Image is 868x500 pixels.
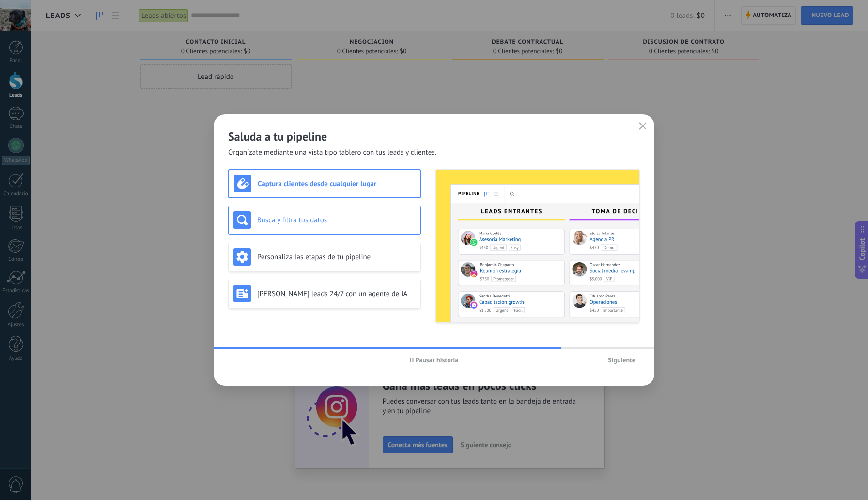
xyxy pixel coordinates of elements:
h3: [PERSON_NAME] leads 24/7 con un agente de IA [257,289,416,298]
h3: Captura clientes desde cualquier lugar [258,179,415,188]
h2: Saluda a tu pipeline [228,129,640,144]
h3: Busca y filtra tus datos [257,216,416,225]
button: Siguiente [604,353,640,367]
button: Pausar historia [405,353,463,367]
h3: Personaliza las etapas de tu pipeline [257,252,416,262]
span: Organízate mediante una vista tipo tablero con tus leads y clientes. [228,148,436,157]
span: Siguiente [608,357,635,363]
span: Pausar historia [416,357,459,363]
